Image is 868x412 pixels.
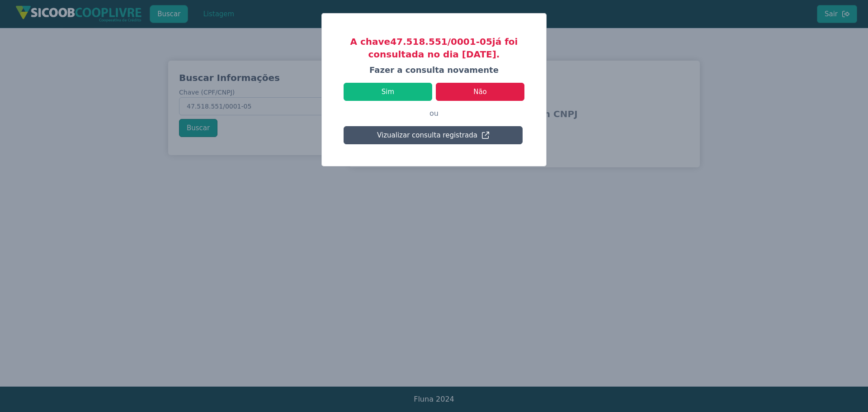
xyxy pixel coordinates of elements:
p: ou [344,101,524,126]
button: Sim [344,83,432,101]
h3: A chave 47.518.551/0001-05 já foi consultada no dia [DATE]. [344,35,524,61]
h4: Fazer a consulta novamente [344,64,524,76]
button: Vizualizar consulta registrada [344,126,523,144]
button: Não [436,83,524,101]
